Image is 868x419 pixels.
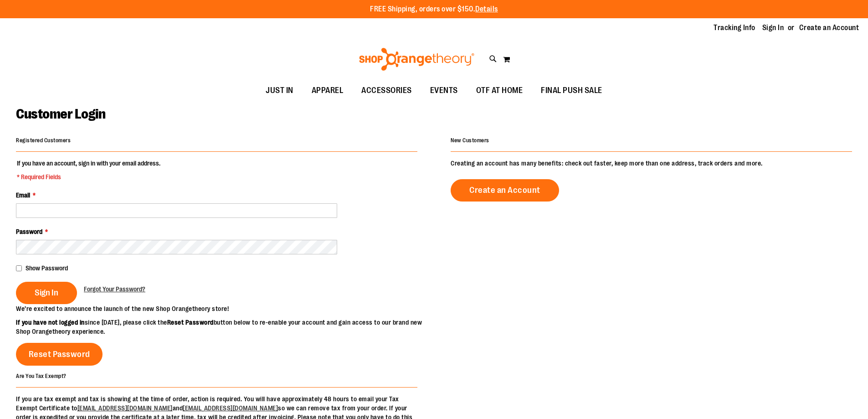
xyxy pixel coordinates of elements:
[541,80,602,101] span: FINAL PUSH SALE
[77,404,173,412] a: [EMAIL_ADDRESS][DOMAIN_NAME]
[183,404,278,412] a: [EMAIL_ADDRESS][DOMAIN_NAME]
[358,48,476,71] img: Shop Orangetheory
[451,159,852,168] p: Creating an account has many benefits: check out faster, keep more than one address, track orders...
[762,23,784,33] a: Sign In
[84,285,145,293] span: Forgot Your Password?
[476,80,523,101] span: OTF AT HOME
[16,137,71,144] strong: Registered Customers
[16,159,161,181] legend: If you have an account, sign in with your email address.
[26,264,68,272] span: Show Password
[16,282,77,304] button: Sign In
[16,304,434,313] p: We’re excited to announce the launch of the new Shop Orangetheory store!
[16,191,30,199] span: Email
[17,172,160,181] span: * Required Fields
[16,319,85,326] strong: If you have not logged in
[16,372,67,379] strong: Are You Tax Exempt?
[16,228,42,235] span: Password
[16,343,103,366] a: Reset Password
[469,185,540,195] span: Create an Account
[451,137,489,144] strong: New Customers
[370,4,498,15] p: FREE Shipping, orders over $150.
[35,288,58,298] span: Sign In
[266,80,293,101] span: JUST IN
[16,106,105,122] span: Customer Login
[167,319,214,326] strong: Reset Password
[84,285,145,294] a: Forgot Your Password?
[361,80,412,101] span: ACCESSORIES
[451,179,559,202] a: Create an Account
[475,5,498,13] a: Details
[714,23,755,33] a: Tracking Info
[29,349,90,359] span: Reset Password
[312,80,344,101] span: APPAREL
[430,80,458,101] span: EVENTS
[16,318,434,336] p: since [DATE], please click the button below to re-enable your account and gain access to our bran...
[799,23,859,33] a: Create an Account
